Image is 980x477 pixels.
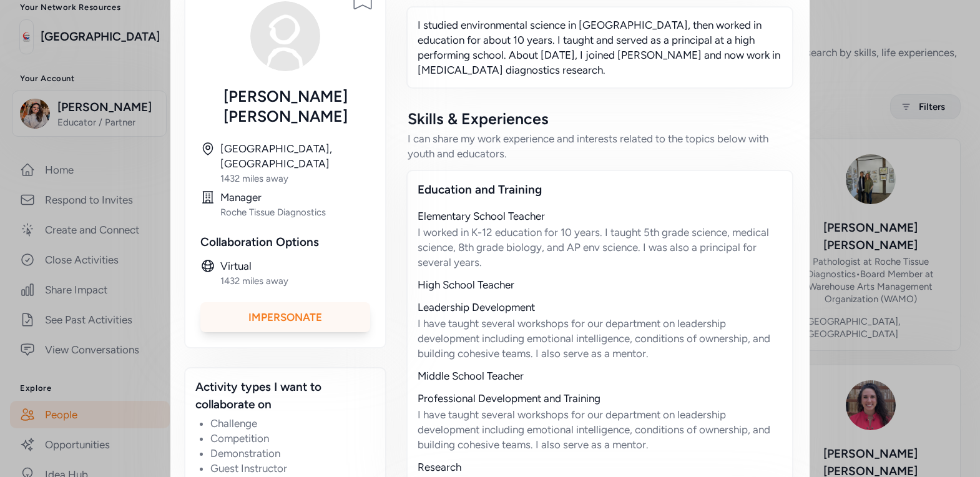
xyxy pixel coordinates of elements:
[418,225,782,270] div: I worked in K-12 education for 10 years. I taught 5th grade science, medical science, 8th grade b...
[418,407,782,452] div: I have taught several workshops for our department on leadership development including emotional ...
[210,461,375,476] li: Guest Instructor
[210,431,375,446] li: Competition
[200,302,370,332] div: Impersonate
[220,190,370,205] div: Manager
[408,131,792,161] div: I can share my work experience and interests related to the topics below with youth and educators.
[200,86,370,126] div: [PERSON_NAME] [PERSON_NAME]
[200,234,370,251] div: Collaboration Options
[418,391,782,406] div: Professional Development and Training
[220,141,370,171] div: [GEOGRAPHIC_DATA], [GEOGRAPHIC_DATA]
[418,277,782,292] div: High School Teacher
[418,460,782,475] div: Research
[418,209,782,224] div: Elementary School Teacher
[195,378,375,413] div: Activity types I want to collaborate on
[220,206,370,219] div: Roche Tissue Diagnostics
[418,300,782,315] div: Leadership Development
[418,181,782,199] div: Education and Training
[220,172,370,185] div: 1432 miles away
[220,258,370,273] div: Virtual
[418,17,782,77] p: I studied environmental science in [GEOGRAPHIC_DATA], then worked in education for about 10 years...
[220,275,370,287] div: 1432 miles away
[418,368,782,383] div: Middle School Teacher
[210,446,375,461] li: Demonstration
[418,316,782,361] div: I have taught several workshops for our department on leadership development including emotional ...
[408,109,792,129] div: Skills & Experiences
[210,416,375,431] li: Challenge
